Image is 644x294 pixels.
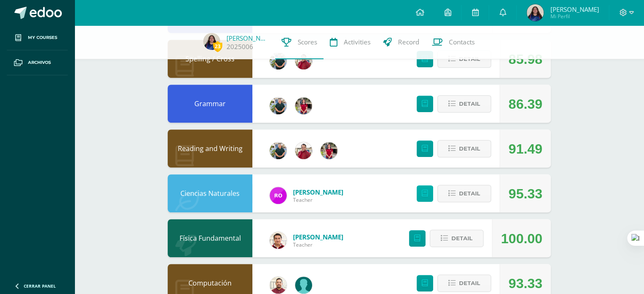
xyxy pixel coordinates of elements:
img: d3b263647c2d686994e508e2c9b90e59.png [270,97,287,114]
button: Detail [437,275,491,292]
img: e5b019aa7f8ef8ca40c9d9cad2d12463.png [270,277,287,294]
div: Reading and Writing [168,129,252,168]
img: 76b79572e868f347d82537b4f7bc2cf5.png [270,232,287,249]
a: Record [377,25,426,59]
span: 23 [213,41,222,52]
a: [PERSON_NAME] [293,188,343,196]
button: Detail [437,140,491,157]
span: Detail [451,231,473,246]
span: Detail [459,141,480,157]
a: Archivos [7,50,68,75]
div: Grammar [168,85,252,123]
a: Scores [275,25,323,59]
a: My courses [7,25,68,50]
span: Archivos [28,59,51,66]
div: 95.33 [509,175,542,213]
span: Detail [459,275,480,291]
span: Contacts [449,38,475,47]
div: Física Fundamental [168,219,252,257]
img: 9f417f221a50e53a74bb908f05c7e53d.png [295,277,312,294]
img: ea60e6a584bd98fae00485d881ebfd6b.png [295,97,312,114]
a: 2025006 [227,42,253,51]
button: Detail [430,230,484,247]
img: ea60e6a584bd98fae00485d881ebfd6b.png [321,142,337,159]
span: My courses [28,34,57,41]
span: Cerrar panel [24,283,56,289]
span: Scores [298,38,317,47]
a: Activities [323,25,377,59]
img: 08228f36aa425246ac1f75ab91e507c5.png [270,187,287,204]
img: d3b263647c2d686994e508e2c9b90e59.png [270,142,287,159]
span: Teacher [293,241,343,248]
a: Contacts [426,25,481,59]
span: [PERSON_NAME] [550,5,599,14]
span: Teacher [293,196,343,203]
div: 85.98 [509,40,542,78]
div: 86.39 [509,85,542,123]
span: Detail [459,186,480,201]
img: 02fc95f1cea7a14427fa6a2cfa2f001c.png [203,33,220,50]
button: Detail [437,95,491,113]
div: 91.49 [509,130,542,168]
span: Record [398,38,419,47]
img: 4433c8ec4d0dcbe293dd19cfa8535420.png [295,142,312,159]
img: d3b263647c2d686994e508e2c9b90e59.png [270,52,287,69]
button: Detail [437,185,491,202]
img: 02fc95f1cea7a14427fa6a2cfa2f001c.png [527,4,544,21]
div: Ciencias Naturales [168,174,252,212]
a: [PERSON_NAME] [227,34,269,42]
span: Activities [344,38,370,47]
div: 100.00 [501,220,542,258]
span: Detail [459,96,480,112]
img: 4433c8ec4d0dcbe293dd19cfa8535420.png [295,52,312,69]
a: [PERSON_NAME] [293,233,343,241]
span: Mi Perfil [550,13,599,20]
